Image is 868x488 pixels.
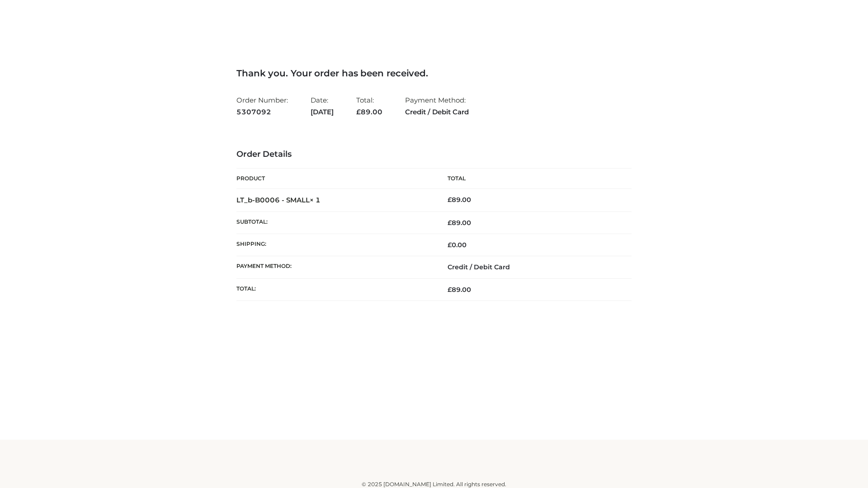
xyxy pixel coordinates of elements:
td: Credit / Debit Card [434,256,632,278]
h3: Order Details [236,150,632,160]
li: Date: [311,92,334,120]
th: Total: [236,278,434,300]
li: Order Number: [236,92,288,120]
strong: LT_b-B0006 - SMALL [236,196,321,204]
span: £ [448,196,452,204]
bdi: 0.00 [448,241,467,249]
th: Total [434,169,632,189]
th: Product [236,169,434,189]
span: £ [448,219,452,227]
span: £ [356,108,361,116]
span: £ [448,241,452,249]
th: Payment method: [236,256,434,278]
span: £ [448,286,452,294]
strong: × 1 [310,196,321,204]
strong: [DATE] [311,106,334,118]
span: 89.00 [356,108,382,116]
strong: Credit / Debit Card [405,106,469,118]
th: Subtotal: [236,211,434,234]
span: 89.00 [448,219,471,227]
li: Payment Method: [405,92,469,120]
li: Total: [356,92,382,120]
span: 89.00 [448,286,471,294]
h3: Thank you. Your order has been received. [236,68,632,79]
bdi: 89.00 [448,196,471,204]
th: Shipping: [236,234,434,256]
strong: 5307092 [236,106,288,118]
